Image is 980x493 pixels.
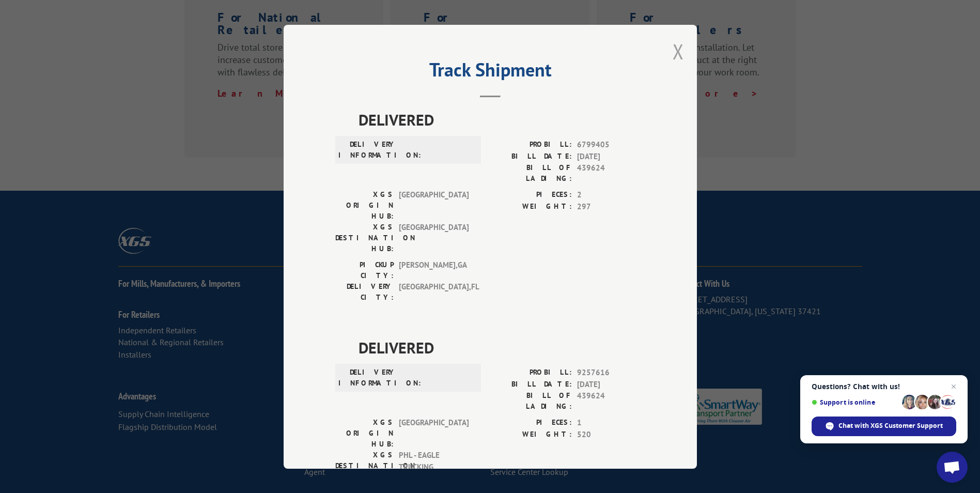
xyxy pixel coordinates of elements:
span: [GEOGRAPHIC_DATA] [399,222,469,254]
label: DELIVERY INFORMATION: [338,367,397,389]
span: [GEOGRAPHIC_DATA] , FL [399,281,469,303]
button: Close modal [673,38,684,65]
label: PROBILL: [490,139,572,151]
label: PROBILL: [490,367,572,379]
label: BILL DATE: [490,378,572,390]
label: PICKUP CITY: [335,259,394,281]
span: [GEOGRAPHIC_DATA] [399,417,469,450]
span: 1 [577,417,645,429]
h2: Track Shipment [335,63,645,82]
span: [GEOGRAPHIC_DATA] [399,189,469,222]
label: PIECES: [490,189,572,201]
span: Support is online [812,398,898,406]
label: DELIVERY INFORMATION: [338,139,397,161]
label: BILL DATE: [490,150,572,162]
label: XGS ORIGIN HUB: [335,189,394,222]
span: 6799405 [577,139,645,151]
span: DELIVERED [359,336,645,359]
span: DELIVERED [359,108,645,131]
span: [PERSON_NAME] , GA [399,259,469,281]
span: 9257616 [577,367,645,379]
span: 297 [577,201,645,212]
label: WEIGHT: [490,201,572,212]
span: 2 [577,189,645,201]
label: PIECES: [490,417,572,429]
span: 439624 [577,390,645,412]
label: XGS DESTINATION HUB: [335,450,394,482]
span: Chat with XGS Customer Support [812,417,956,436]
label: DELIVERY CITY: [335,281,394,303]
span: Chat with XGS Customer Support [838,421,943,430]
span: [DATE] [577,150,645,162]
label: WEIGHT: [490,428,572,440]
span: 520 [577,428,645,440]
span: [DATE] [577,378,645,390]
label: BILL OF LADING: [490,390,572,412]
label: XGS DESTINATION HUB: [335,222,394,254]
span: PHL - EAGLE TRUCKING [399,450,469,482]
a: Open chat [937,452,968,483]
span: Questions? Chat with us! [812,382,956,391]
label: BILL OF LADING: [490,162,572,184]
label: XGS ORIGIN HUB: [335,417,394,450]
span: 439624 [577,162,645,184]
